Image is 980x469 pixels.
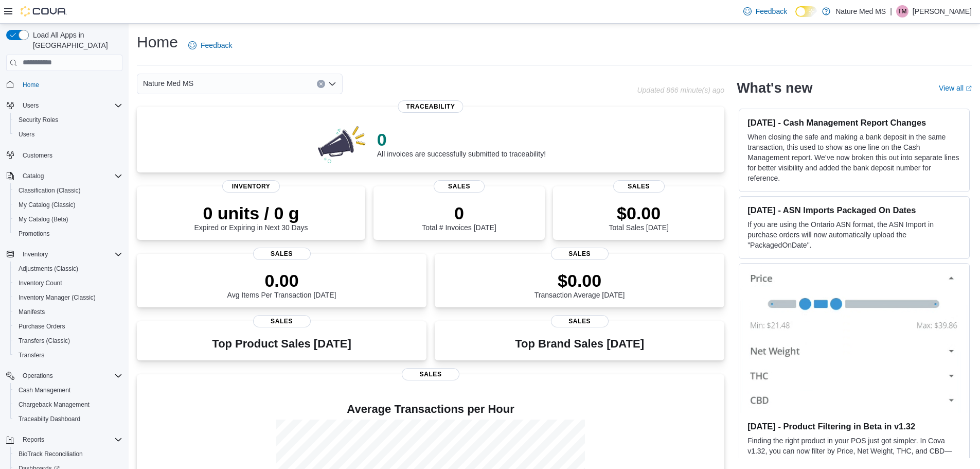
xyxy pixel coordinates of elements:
[2,247,127,262] button: Inventory
[23,151,52,160] span: Customers
[143,77,193,90] span: Nature Med MS
[913,5,972,18] p: [PERSON_NAME]
[2,169,127,183] button: Catalog
[14,335,74,347] a: Transfers (Classic)
[10,276,127,290] button: Inventory Count
[14,199,80,211] a: My Catalog (Classic)
[10,262,127,276] button: Adjustments (Classic)
[194,203,308,223] p: 0 units / 0 g
[19,415,80,423] span: Traceabilty Dashboard
[10,397,127,412] button: Chargeback Management
[14,199,122,211] span: My Catalog (Classic)
[19,308,45,316] span: Manifests
[19,170,48,182] button: Catalog
[434,180,485,193] span: Sales
[14,277,66,289] a: Inventory Count
[747,421,961,431] h3: [DATE] - Product Filtering in Beta in v1.32
[19,401,90,409] span: Chargeback Management
[201,40,232,50] span: Feedback
[23,101,39,110] span: Users
[14,384,75,396] a: Cash Management
[14,349,122,361] span: Transfers
[747,132,961,183] p: When closing the safe and making a bank deposit in the same transaction, this used to show as one...
[377,129,546,158] div: All invoices are successfully submitted to traceability!
[10,447,127,461] button: BioTrack Reconciliation
[10,348,127,362] button: Transfers
[402,368,459,380] span: Sales
[14,413,122,425] span: Traceabilty Dashboard
[10,127,127,142] button: Users
[19,149,122,162] span: Customers
[227,270,336,291] p: 0.00
[14,228,54,240] a: Promotions
[227,270,336,299] div: Avg Items Per Transaction [DATE]
[2,77,127,92] button: Home
[222,180,280,193] span: Inventory
[14,398,94,411] a: Chargeback Management
[14,291,122,304] span: Inventory Manager (Classic)
[739,1,791,22] a: Feedback
[14,184,122,197] span: Classification (Classic)
[253,315,311,327] span: Sales
[737,80,812,96] h2: What's new
[19,337,70,345] span: Transfers (Classic)
[14,291,100,304] a: Inventory Manager (Classic)
[19,130,34,138] span: Users
[19,433,48,446] button: Reports
[10,383,127,397] button: Cash Management
[10,334,127,348] button: Transfers (Classic)
[2,432,127,447] button: Reports
[14,263,82,275] a: Adjustments (Classic)
[10,183,127,198] button: Classification (Classic)
[534,270,625,291] p: $0.00
[328,80,336,88] button: Open list of options
[10,212,127,227] button: My Catalog (Beta)
[14,128,122,141] span: Users
[14,114,62,126] a: Security Roles
[966,85,972,92] svg: External link
[10,290,127,305] button: Inventory Manager (Classic)
[14,128,39,141] a: Users
[2,98,127,113] button: Users
[398,100,464,113] span: Traceability
[747,117,961,128] h3: [DATE] - Cash Management Report Changes
[19,116,58,124] span: Security Roles
[2,369,127,383] button: Operations
[747,219,961,250] p: If you are using the Ontario ASN format, the ASN Import in purchase orders will now automatically...
[896,5,908,18] div: Terri McFarlin
[14,349,48,361] a: Transfers
[14,213,122,225] span: My Catalog (Beta)
[19,293,96,302] span: Inventory Manager (Classic)
[14,448,122,460] span: BioTrack Reconciliation
[14,413,84,425] a: Traceabilty Dashboard
[10,198,127,212] button: My Catalog (Classic)
[253,248,311,260] span: Sales
[890,5,892,18] p: |
[14,306,122,318] span: Manifests
[19,78,122,91] span: Home
[939,84,972,92] a: View allExternal link
[515,338,644,350] h3: Top Brand Sales [DATE]
[315,123,369,164] img: 0
[551,248,609,260] span: Sales
[14,335,122,347] span: Transfers (Classic)
[534,270,625,299] div: Transaction Average [DATE]
[14,448,87,460] a: BioTrack Reconciliation
[19,386,70,394] span: Cash Management
[551,315,609,327] span: Sales
[609,203,668,232] div: Total Sales [DATE]
[898,5,906,18] span: TM
[19,186,81,195] span: Classification (Classic)
[422,203,496,223] p: 0
[613,180,665,193] span: Sales
[10,113,127,127] button: Security Roles
[14,306,49,318] a: Manifests
[19,99,122,112] span: Users
[14,277,122,289] span: Inventory Count
[609,203,668,223] p: $0.00
[21,6,67,16] img: Cova
[19,79,43,91] a: Home
[145,403,716,415] h4: Average Transactions per Hour
[747,205,961,215] h3: [DATE] - ASN Imports Packaged On Dates
[19,215,68,223] span: My Catalog (Beta)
